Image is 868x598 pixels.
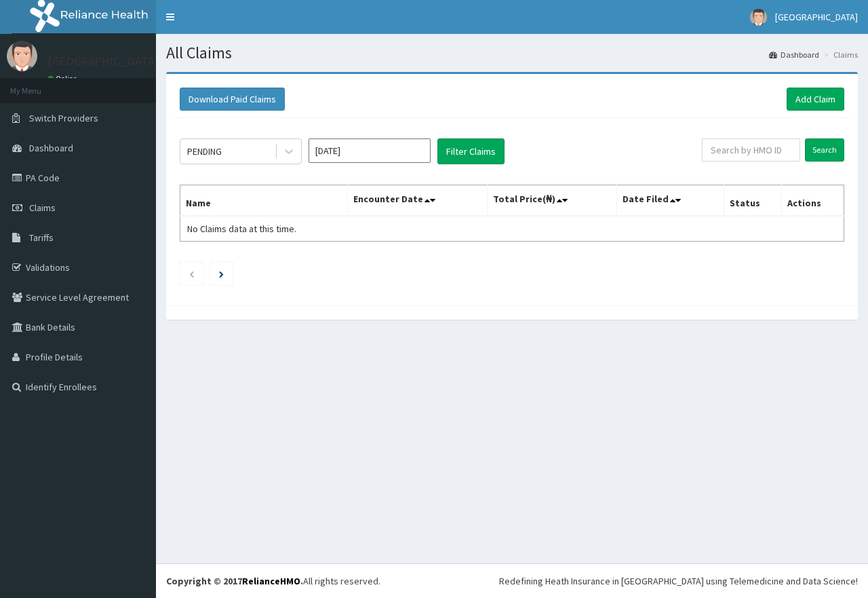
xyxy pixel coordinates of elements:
th: Encounter Date [347,185,487,217]
input: Select Month and Year [309,138,431,163]
footer: All rights reserved. [156,563,868,598]
span: Switch Providers [29,112,98,124]
button: Download Paid Claims [180,88,285,111]
th: Name [180,185,348,217]
input: Search [805,138,844,162]
span: Claims [29,202,56,214]
button: Filter Claims [437,138,505,164]
th: Actions [781,185,844,217]
a: Previous page [189,267,195,280]
a: RelianceHMO [242,575,300,587]
img: User Image [750,9,767,26]
p: [GEOGRAPHIC_DATA] [47,55,159,67]
th: Status [724,185,781,217]
h1: All Claims [166,44,858,62]
span: Tariffs [29,231,54,244]
strong: Copyright © 2017 . [166,575,303,587]
a: Add Claim [787,88,844,111]
div: Redefining Heath Insurance in [GEOGRAPHIC_DATA] using Telemedicine and Data Science! [499,574,858,588]
li: Claims [821,49,858,60]
img: User Image [7,41,37,71]
span: [GEOGRAPHIC_DATA] [775,11,858,23]
div: PENDING [187,145,222,158]
span: Dashboard [29,142,73,154]
a: Online [47,74,80,83]
th: Total Price(₦) [487,185,616,217]
th: Date Filed [616,185,724,217]
input: Search by HMO ID [702,138,800,162]
span: No Claims data at this time. [187,223,296,235]
a: Dashboard [769,49,819,60]
a: Next page [219,267,224,280]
